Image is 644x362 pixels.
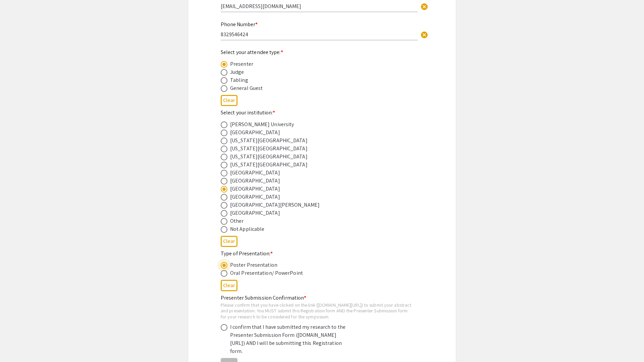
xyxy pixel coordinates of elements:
button: Clear [221,236,237,247]
mat-label: Presenter Submission Confirmation [221,294,306,301]
mat-label: Type of Presentation: [221,250,273,257]
div: [US_STATE][GEOGRAPHIC_DATA] [230,145,308,153]
mat-label: Select your attendee type: [221,49,283,56]
div: Other [230,217,244,225]
div: [GEOGRAPHIC_DATA] [230,209,280,217]
div: [PERSON_NAME] University [230,120,294,128]
div: Tabling [230,76,248,84]
div: [US_STATE][GEOGRAPHIC_DATA] [230,161,308,169]
div: [GEOGRAPHIC_DATA] [230,169,280,177]
button: Clear [221,280,237,291]
div: Presenter [230,60,253,68]
div: Not Applicable [230,225,264,233]
div: [US_STATE][GEOGRAPHIC_DATA] [230,153,308,161]
iframe: Chat [5,332,29,357]
div: [GEOGRAPHIC_DATA] [230,128,280,137]
div: [US_STATE][GEOGRAPHIC_DATA] [230,137,308,145]
button: Clear [221,95,237,106]
div: General Guest [230,84,263,92]
div: Poster Presentation [230,261,277,269]
mat-label: Select your institution: [221,109,275,116]
mat-label: Phone Number [221,21,258,28]
span: cancel [420,31,428,39]
div: Oral Presentation/ PowerPoint [230,269,303,277]
span: cancel [420,3,428,11]
div: I confirm that I have submitted my research to the Presenter Submission Form ([DOMAIN_NAME][URL])... [230,323,347,355]
button: Clear [418,28,431,41]
div: [GEOGRAPHIC_DATA] [230,193,280,201]
div: Judge [230,68,244,76]
div: [GEOGRAPHIC_DATA] [230,185,280,193]
div: [GEOGRAPHIC_DATA] [230,177,280,185]
input: Type Here [221,3,418,10]
div: [GEOGRAPHIC_DATA][PERSON_NAME] [230,201,320,209]
input: Type Here [221,31,418,38]
div: Please confirm that you have clicked on the link ([DOMAIN_NAME][URL]) to submit your abstract and... [221,302,413,320]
